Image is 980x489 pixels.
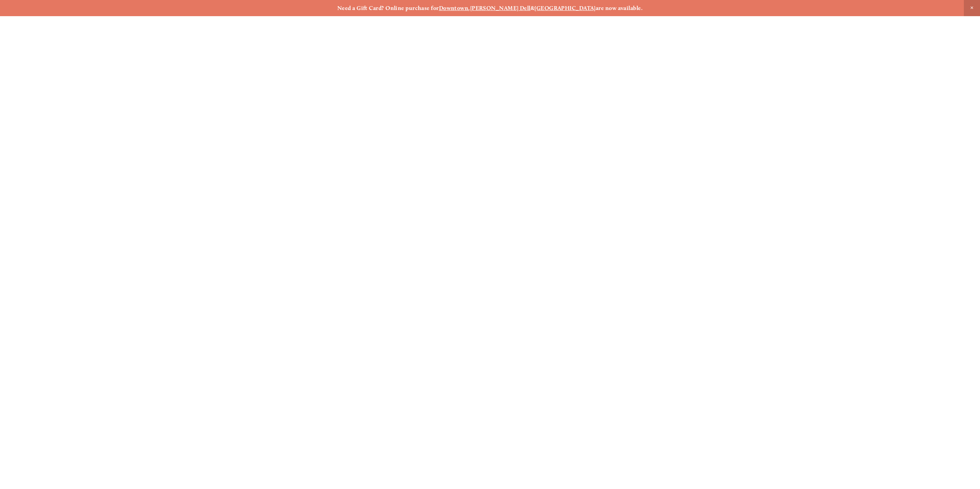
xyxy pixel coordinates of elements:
[468,5,470,12] strong: ,
[337,5,439,12] strong: Need a Gift Card? Online purchase for
[439,5,469,12] a: Downtown
[534,5,596,12] a: [GEOGRAPHIC_DATA]
[470,5,531,12] a: [PERSON_NAME] Dell
[531,5,534,12] strong: &
[596,5,643,12] strong: are now available.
